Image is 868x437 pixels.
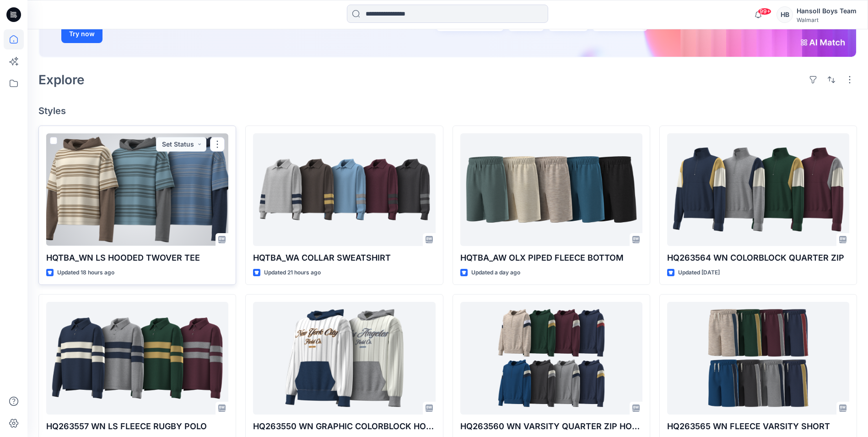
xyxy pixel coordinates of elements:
a: HQTBA_WN LS HOODED TWOVER TEE [46,133,228,246]
a: HQ263560 WN VARSITY QUARTER ZIP HOODIE [460,302,642,414]
button: Try now [61,25,102,43]
p: Updated 18 hours ago [57,268,114,278]
a: HQTBA_WA COLLAR SWEATSHIRT [253,133,435,246]
a: HQ263557 WN LS FLEECE RUGBY POLO [46,302,228,414]
p: HQ263557 WN LS FLEECE RUGBY POLO [46,420,228,433]
a: HQTBA_AW OLX PIPED FLEECE BOTTOM [460,133,642,246]
h4: Styles [38,105,857,116]
p: Updated [DATE] [678,268,720,278]
p: HQTBA_AW OLX PIPED FLEECE BOTTOM [460,251,642,264]
a: HQ263565 WN FLEECE VARSITY SHORT [667,302,849,414]
p: HQ263560 WN VARSITY QUARTER ZIP HOODIE [460,420,642,433]
p: HQ263564 WN COLORBLOCK QUARTER ZIP [667,251,849,264]
h2: Explore [38,72,85,87]
div: Walmart [797,16,857,23]
p: HQ263565 WN FLEECE VARSITY SHORT [667,420,849,433]
span: 99+ [758,8,771,15]
div: HB [776,6,793,23]
div: Hansoll Boys Team [797,5,857,16]
a: HQ263564 WN COLORBLOCK QUARTER ZIP [667,133,849,246]
a: HQ263550 WN GRAPHIC COLORBLOCK HOODIE [253,302,435,414]
p: Updated 21 hours ago [264,268,321,278]
p: Updated a day ago [471,268,520,278]
p: HQTBA_WA COLLAR SWEATSHIRT [253,251,435,264]
p: HQTBA_WN LS HOODED TWOVER TEE [46,251,228,264]
p: HQ263550 WN GRAPHIC COLORBLOCK HOODIE [253,420,435,433]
